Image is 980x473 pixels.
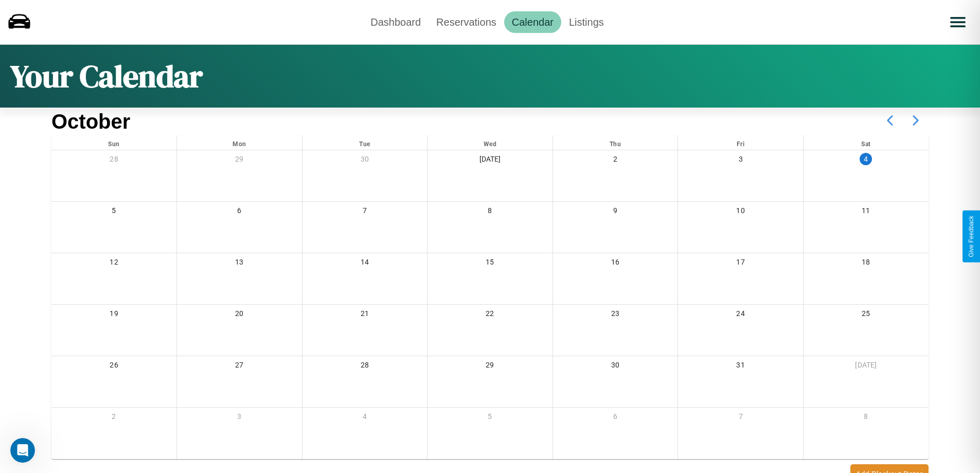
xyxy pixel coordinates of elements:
[427,305,553,326] div: 22
[427,253,553,274] div: 15
[302,253,427,274] div: 14
[51,135,176,150] div: Sun
[553,202,678,223] div: 9
[678,305,803,326] div: 24
[561,11,612,33] a: Listings
[553,135,678,150] div: Thu
[51,305,176,326] div: 19
[860,153,872,165] div: 4
[177,356,302,377] div: 27
[968,216,975,257] div: Give Feedback
[804,356,929,377] div: [DATE]
[302,356,427,377] div: 28
[427,408,553,429] div: 5
[177,305,302,326] div: 20
[177,150,302,171] div: 29
[678,408,803,429] div: 7
[302,150,427,171] div: 30
[177,135,302,150] div: Mon
[302,408,427,429] div: 4
[302,202,427,223] div: 7
[302,305,427,326] div: 21
[553,305,678,326] div: 23
[678,150,803,171] div: 3
[553,253,678,274] div: 16
[427,135,553,150] div: Wed
[427,150,553,171] div: [DATE]
[678,135,803,150] div: Fri
[553,150,678,171] div: 2
[804,253,929,274] div: 18
[553,408,678,429] div: 6
[363,11,429,33] a: Dashboard
[678,356,803,377] div: 31
[678,202,803,223] div: 10
[804,408,929,429] div: 8
[10,55,203,97] h1: Your Calendar
[51,356,176,377] div: 26
[943,8,972,37] button: Open menu
[177,253,302,274] div: 13
[678,253,803,274] div: 17
[177,408,302,429] div: 3
[51,150,176,171] div: 28
[427,202,553,223] div: 8
[51,408,176,429] div: 2
[177,202,302,223] div: 6
[429,11,504,33] a: Reservations
[427,356,553,377] div: 29
[302,135,427,150] div: Tue
[10,438,35,463] iframe: Intercom live chat
[51,202,176,223] div: 5
[804,135,929,150] div: Sat
[804,202,929,223] div: 11
[553,356,678,377] div: 30
[51,253,176,274] div: 12
[504,11,561,33] a: Calendar
[804,305,929,326] div: 25
[51,110,130,133] h2: October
